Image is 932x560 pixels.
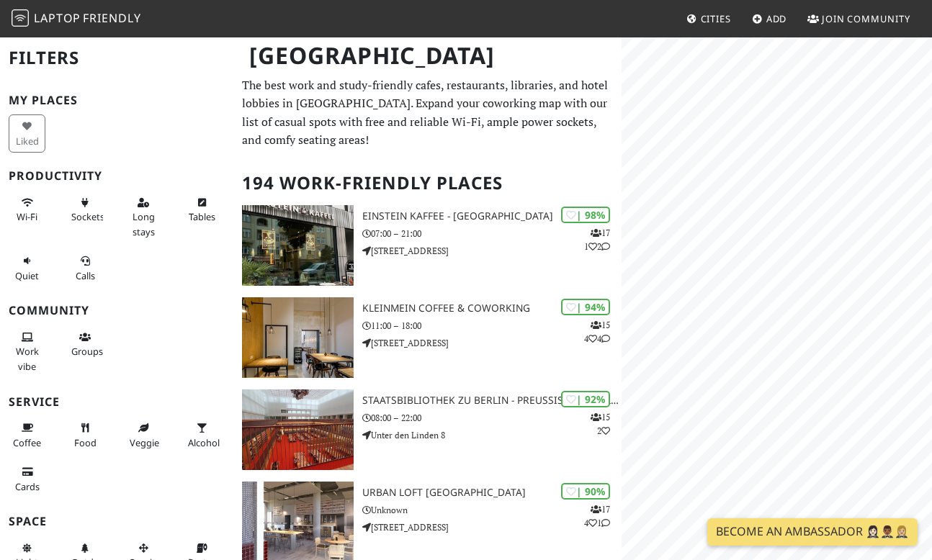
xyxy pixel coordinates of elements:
button: Calls [67,249,104,287]
button: Work vibe [9,325,45,378]
h3: Space [9,515,225,528]
span: Power sockets [71,210,104,223]
a: LaptopFriendly LaptopFriendly [12,6,141,32]
span: Stable Wi-Fi [17,210,37,223]
div: | 92% [561,391,610,407]
button: Quiet [9,249,45,287]
a: Cities [681,6,737,32]
span: Coffee [13,436,41,449]
button: Veggie [125,416,162,454]
p: 15 4 4 [584,318,610,346]
a: Einstein Kaffee - Charlottenburg | 98% 1712 Einstein Kaffee - [GEOGRAPHIC_DATA] 07:00 – 21:00 [ST... [233,205,622,286]
p: [STREET_ADDRESS] [362,520,621,534]
span: Work-friendly tables [189,210,215,223]
span: People working [16,345,39,372]
button: Cards [9,460,45,498]
h3: KleinMein Coffee & Coworking [362,302,621,315]
img: Einstein Kaffee - Charlottenburg [242,205,354,286]
a: Add [746,6,793,32]
p: [STREET_ADDRESS] [362,336,621,350]
span: Join Community [822,12,910,25]
button: Wi-Fi [9,191,45,229]
a: Join Community [802,6,916,32]
p: 17 4 1 [584,502,610,530]
a: Become an Ambassador 🤵🏻‍♀️🤵🏾‍♂️🤵🏼‍♀️ [707,518,918,546]
p: Unter den Linden 8 [362,428,621,442]
button: Alcohol [184,416,220,454]
a: KleinMein Coffee & Coworking | 94% 1544 KleinMein Coffee & Coworking 11:00 – 18:00 [STREET_ADDRESS] [233,297,622,378]
h3: Productivity [9,169,225,183]
h1: [GEOGRAPHIC_DATA] [238,36,619,76]
p: The best work and study-friendly cafes, restaurants, libraries, and hotel lobbies in [GEOGRAPHIC_... [242,76,613,150]
p: 11:00 – 18:00 [362,319,621,333]
h3: My Places [9,94,225,107]
img: LaptopFriendly [12,9,29,27]
h3: Service [9,395,225,409]
h3: URBAN LOFT [GEOGRAPHIC_DATA] [362,487,621,499]
button: Long stays [125,191,162,243]
span: Cities [701,12,731,25]
button: Sockets [67,191,104,229]
p: Unknown [362,503,621,517]
button: Tables [184,191,220,229]
h2: Filters [9,36,225,80]
span: Alcohol [188,436,220,449]
p: 15 2 [591,410,610,438]
a: Staatsbibliothek zu Berlin - Preußischer Kulturbesitz | 92% 152 Staatsbibliothek zu Berlin - Preu... [233,389,622,470]
button: Food [67,416,104,454]
div: | 94% [561,299,610,315]
img: KleinMein Coffee & Coworking [242,297,354,378]
p: 07:00 – 21:00 [362,227,621,240]
span: Veggie [130,436,159,449]
h3: Community [9,304,225,317]
div: | 90% [561,483,610,500]
span: Video/audio calls [76,269,95,282]
h2: 194 Work-Friendly Places [242,161,613,205]
span: Food [74,436,97,449]
img: Staatsbibliothek zu Berlin - Preußischer Kulturbesitz [242,389,354,470]
h3: Einstein Kaffee - [GEOGRAPHIC_DATA] [362,210,621,222]
span: Long stays [133,210,155,238]
div: | 98% [561,207,610,223]
span: Quiet [15,269,39,282]
p: 08:00 – 22:00 [362,411,621,425]
span: Friendly [83,10,140,26]
button: Coffee [9,416,45,454]
p: 17 1 2 [584,226,610,253]
h3: Staatsbibliothek zu Berlin - Preußischer Kulturbesitz [362,394,621,407]
span: Credit cards [15,480,40,493]
span: Add [766,12,787,25]
p: [STREET_ADDRESS] [362,244,621,258]
span: Group tables [71,345,103,358]
button: Groups [67,325,104,363]
span: Laptop [34,10,81,26]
